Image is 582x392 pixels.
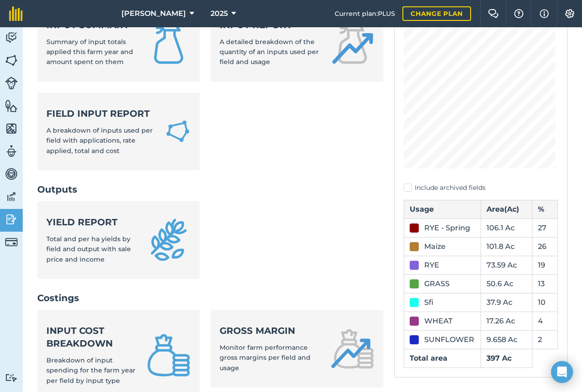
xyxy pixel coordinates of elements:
[5,167,18,181] img: svg+xml;base64,PD94bWwgdmVyc2lvbj0iMS4wIiBlbmNvZGluZz0idXRmLTgiPz4KPCEtLSBHZW5lcmF0b3I6IEFkb2JlIE...
[532,237,557,256] td: 26
[46,126,153,155] span: A breakdown of inputs used per field with applications, rate applied, total and cost
[5,99,18,113] img: svg+xml;base64,PHN2ZyB4bWxucz0iaHR0cDovL3d3dy53My5vcmcvMjAwMC9zdmciIHdpZHRoPSI1NiIgaGVpZ2h0PSI2MC...
[5,236,18,248] img: svg+xml;base64,PD94bWwgdmVyc2lvbj0iMS4wIiBlbmNvZGluZz0idXRmLTgiPz4KPCEtLSBHZW5lcmF0b3I6IEFkb2JlIE...
[211,310,384,387] a: Gross marginMonitor farm performance gross margins per field and usage
[481,200,532,218] th: Area ( Ac )
[211,4,384,82] a: Input reportA detailed breakdown of the quantity of an inputs used per field and usage
[37,93,200,170] a: Field Input ReportA breakdown of inputs used per field with applications, rate applied, total and...
[424,241,446,252] div: Maize
[532,312,557,330] td: 4
[147,21,191,65] img: Input summary
[331,327,374,371] img: Gross margin
[481,274,532,293] td: 50.6 Ac
[481,256,532,274] td: 73.59 Ac
[540,8,549,19] img: svg+xml;base64,PHN2ZyB4bWxucz0iaHR0cDovL3d3dy53My5vcmcvMjAwMC9zdmciIHdpZHRoPSIxNyIgaGVpZ2h0PSIxNy...
[37,201,200,279] a: Yield reportTotal and per ha yields by field and output with sale price and income
[5,373,18,382] img: svg+xml;base64,PD94bWwgdmVyc2lvbj0iMS4wIiBlbmNvZGluZz0idXRmLTgiPz4KPCEtLSBHZW5lcmF0b3I6IEFkb2JlIE...
[481,312,532,330] td: 17.26 Ac
[147,218,191,262] img: Yield report
[402,6,471,21] a: Change plan
[121,8,186,19] span: [PERSON_NAME]
[220,38,319,66] span: A detailed breakdown of the quantity of an inputs used per field and usage
[404,183,558,193] label: Include archived fields
[335,9,395,19] span: Current plan : PLUS
[5,190,18,203] img: svg+xml;base64,PD94bWwgdmVyc2lvbj0iMS4wIiBlbmNvZGluZz0idXRmLTgiPz4KPCEtLSBHZW5lcmF0b3I6IEFkb2JlIE...
[5,54,18,67] img: svg+xml;base64,PHN2ZyB4bWxucz0iaHR0cDovL3d3dy53My5vcmcvMjAwMC9zdmciIHdpZHRoPSI1NiIgaGVpZ2h0PSI2MC...
[5,77,18,89] img: svg+xml;base64,PD94bWwgdmVyc2lvbj0iMS4wIiBlbmNvZGluZz0idXRmLTgiPz4KPCEtLSBHZW5lcmF0b3I6IEFkb2JlIE...
[481,293,532,312] td: 37.9 Ac
[424,260,439,271] div: RYE
[46,38,133,66] span: Summary of input totals applied this farm year and amount spent on them
[165,118,191,145] img: Field Input Report
[46,216,136,228] strong: Yield report
[532,274,557,293] td: 13
[424,278,450,289] div: GRASS
[37,4,200,82] a: Input summarySummary of input totals applied this farm year and amount spent on them
[46,356,135,385] span: Breakdown of input spending for the farm year per field by input type
[532,256,557,274] td: 19
[147,333,191,377] img: Input cost breakdown
[424,334,474,345] div: SUNFLOWER
[532,293,557,312] td: 10
[331,21,374,65] img: Input report
[481,237,532,256] td: 101.8 Ac
[410,354,447,362] strong: Total area
[211,8,228,19] span: 2025
[487,354,512,362] strong: 397 Ac
[532,200,557,218] th: %
[481,330,532,349] td: 9.658 Ac
[424,297,433,308] div: Sfi
[404,200,481,218] th: Usage
[37,292,383,304] h2: Costings
[5,122,18,135] img: svg+xml;base64,PHN2ZyB4bWxucz0iaHR0cDovL3d3dy53My5vcmcvMjAwMC9zdmciIHdpZHRoPSI1NiIgaGVpZ2h0PSI2MC...
[424,316,452,327] div: WHEAT
[220,324,320,337] strong: Gross margin
[46,107,154,120] strong: Field Input Report
[532,218,557,237] td: 27
[5,213,18,226] img: svg+xml;base64,PD94bWwgdmVyc2lvbj0iMS4wIiBlbmNvZGluZz0idXRmLTgiPz4KPCEtLSBHZW5lcmF0b3I6IEFkb2JlIE...
[513,9,524,18] img: A question mark icon
[5,31,18,45] img: svg+xml;base64,PD94bWwgdmVyc2lvbj0iMS4wIiBlbmNvZGluZz0idXRmLTgiPz4KPCEtLSBHZW5lcmF0b3I6IEFkb2JlIE...
[532,330,557,349] td: 2
[46,324,136,350] strong: Input cost breakdown
[424,223,470,233] div: RYE - Spring
[37,183,383,196] h2: Outputs
[46,235,131,263] span: Total and per ha yields by field and output with sale price and income
[5,144,18,158] img: svg+xml;base64,PD94bWwgdmVyc2lvbj0iMS4wIiBlbmNvZGluZz0idXRmLTgiPz4KPCEtLSBHZW5lcmF0b3I6IEFkb2JlIE...
[551,361,573,383] div: Open Intercom Messenger
[488,9,499,18] img: Two speech bubbles overlapping with the left bubble in the forefront
[564,9,575,18] img: A cog icon
[9,6,23,21] img: fieldmargin Logo
[220,343,311,372] span: Monitor farm performance gross margins per field and usage
[481,218,532,237] td: 106.1 Ac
